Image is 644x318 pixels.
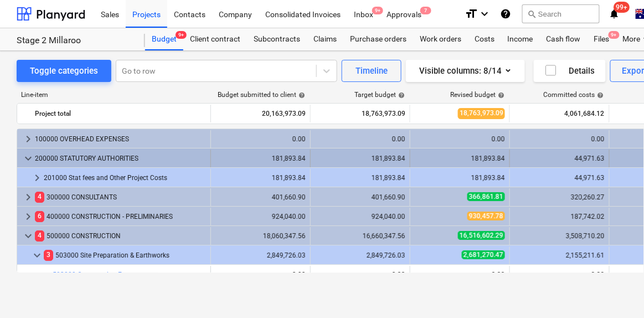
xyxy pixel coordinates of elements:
[544,91,604,99] div: Committed costs
[534,60,606,82] button: Details
[215,232,306,240] div: 18,060,347.56
[462,250,505,259] span: 2,681,270.47
[44,250,53,260] span: 3
[468,28,501,50] a: Costs
[527,9,536,18] span: search
[315,271,405,279] div: 0.00
[22,229,35,243] span: keyboard_arrow_down
[396,92,405,99] span: help
[415,135,505,143] div: 0.00
[22,152,35,165] span: keyboard_arrow_down
[35,150,206,167] div: 200000 STATUTORY AUTHORITIES
[215,155,306,162] div: 181,893.84
[342,60,401,82] button: Timeline
[35,192,44,202] span: 4
[514,252,605,259] div: 2,155,211.61
[145,28,183,50] div: Budget
[315,252,405,259] div: 2,849,726.03
[458,108,505,119] span: 18,763,973.09
[35,227,206,245] div: 500000 CONSTRUCTION
[22,191,35,204] span: keyboard_arrow_right
[514,105,605,122] div: 4,061,684.12
[315,193,405,201] div: 401,660.90
[496,92,504,99] span: help
[17,91,210,99] div: Line-item
[514,271,605,279] div: 0.00
[17,60,111,82] button: Toggle categories
[315,174,405,182] div: 181,893.84
[183,28,247,50] div: Client contract
[44,169,206,187] div: 201000 Stat fees and Other Project Costs
[514,174,605,182] div: 44,971.63
[44,247,206,264] div: 503000 Site Preparation & Earthworks
[500,7,511,20] i: Knowledge base
[450,91,504,99] div: Revised budget
[215,135,306,143] div: 0.00
[354,91,405,99] div: Target budget
[609,31,620,39] span: 9+
[218,91,305,99] div: Budget submitted to client
[215,174,306,182] div: 181,893.84
[35,208,206,225] div: 400000 CONSTRUCTION - PRELIMINARIES
[514,135,605,143] div: 0.00
[415,271,505,279] div: 0.00
[458,231,505,240] span: 16,516,602.29
[215,252,306,259] div: 2,849,726.03
[465,7,478,20] i: format_size
[415,155,505,162] div: 181,893.84
[356,64,388,78] div: Timeline
[544,64,595,78] div: Details
[30,171,44,184] span: keyboard_arrow_right
[315,135,405,143] div: 0.00
[215,193,306,201] div: 401,660.90
[609,7,620,20] i: notifications
[215,213,306,220] div: 924,040.00
[145,28,183,50] a: Budget9+
[35,230,44,241] span: 4
[53,271,133,279] a: 503009 Construction Entry
[247,28,307,50] a: Subcontracts
[514,155,605,162] div: 44,971.63
[614,2,630,13] span: 99+
[30,249,44,262] span: keyboard_arrow_down
[35,188,206,206] div: 300000 CONSULTANTS
[372,7,383,14] span: 9+
[420,7,431,14] span: 7
[315,213,405,220] div: 924,040.00
[343,28,413,50] a: Purchase orders
[215,271,306,279] div: 0.00
[514,232,605,240] div: 3,508,710.20
[514,213,605,220] div: 187,742.02
[215,105,306,122] div: 20,163,973.09
[419,64,512,78] div: Visible columns : 8/14
[467,192,505,201] span: 366,861.81
[501,28,540,50] a: Income
[22,210,35,223] span: keyboard_arrow_right
[35,105,206,122] div: Project total
[522,4,600,23] button: Search
[514,193,605,201] div: 320,260.27
[315,155,405,162] div: 181,893.84
[406,60,525,82] button: Visible columns:8/14
[296,92,305,99] span: help
[315,232,405,240] div: 16,660,347.56
[478,7,491,20] i: keyboard_arrow_down
[540,28,588,50] a: Cash flow
[176,31,187,39] span: 9+
[595,92,604,99] span: help
[413,28,468,50] a: Work orders
[467,212,505,220] span: 930,457.78
[22,132,35,146] span: keyboard_arrow_right
[307,28,343,50] a: Claims
[315,105,405,122] div: 18,763,973.09
[588,28,616,50] a: Files9+
[30,64,98,78] div: Toggle categories
[17,35,132,47] div: Stage 2 Millaroo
